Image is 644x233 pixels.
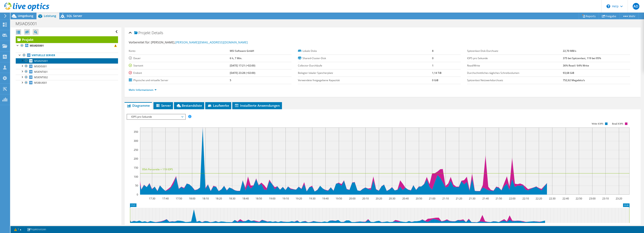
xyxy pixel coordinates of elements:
text: 20:05 [350,224,356,228]
span: AD [633,3,639,10]
a: 1 [11,227,24,232]
span: MSIADS001 [34,59,48,63]
text: 23:00 [589,197,595,200]
span: [PERSON_NAME], [151,40,248,44]
text: 22:00 [509,197,515,200]
text: 19:30 [309,197,315,200]
text: 22:55 [581,224,588,228]
text: 95th Percentile = 119 IOPS [142,168,173,171]
text: 21:50 [495,197,502,200]
b: 36% Read / 64% Write [563,64,589,67]
a: MSIBUI001 [16,80,118,86]
text: 18:10 [202,197,209,200]
text: 21:35 [472,224,479,228]
text: 20:20 [375,197,382,200]
text: 21:25 [459,224,465,228]
text: 20:10 [362,197,369,200]
span: Bestandsliste [176,103,202,108]
text: 18:40 [242,197,249,200]
label: Endzeit [129,71,230,75]
text: 22:05 [513,224,519,228]
label: Startzeit [129,64,230,68]
span: IOPS pro Sekunde [129,114,183,119]
b: 93,68 GiB [563,71,574,75]
label: Dauer [129,56,230,60]
b: 1 [432,64,434,67]
a: Projekt [16,36,118,43]
a: MSIENT001 [16,69,118,74]
text: 17:55 [173,224,179,228]
span: Leistung [44,14,56,18]
text: 20:25 [377,224,383,228]
text: 20:35 [391,224,397,228]
text: 200 [134,157,138,160]
span: Umgebung [18,14,33,18]
text: 20:30 [389,197,395,200]
text: 23:05 [595,224,601,228]
text: 21:40 [482,197,489,200]
text: 22:25 [540,224,547,228]
text: 18:05 [187,224,193,228]
span: Projekt [134,31,151,35]
h1: MSIADS001 [14,21,44,26]
b: 1,14 TiB [432,71,441,75]
a: Projektnotizen [24,227,49,232]
text: 22:15 [527,224,533,228]
a: Virtuelle Server [16,53,118,58]
text: 18:25 [214,224,220,228]
text: 100 [134,175,138,178]
text: 18:45 [241,224,247,228]
text: 22:40 [562,197,569,200]
label: Lokale Disks [298,49,432,53]
text: 22:45 [567,224,574,228]
label: Physische und virtuelle Server [129,78,230,82]
text: 21:10 [442,197,449,200]
text: 21:55 [499,224,506,228]
text: 150 [134,166,138,169]
b: 752,62 Megabits/s [563,78,585,82]
span: Details [152,30,163,35]
text: 21:00 [429,197,435,200]
label: Read/Write [467,64,563,68]
text: 17:45 [159,224,166,228]
b: [DATE] 23:28 (+02:00) [230,71,255,75]
text: 20:55 [418,224,424,228]
a: Freigabe [599,13,619,19]
text: Write IOPS [592,122,603,125]
text: 21:45 [486,224,492,228]
text: 23:15 [608,224,615,228]
b: 0 [432,56,434,60]
text: 18:55 [254,224,261,228]
text: 21:15 [445,224,452,228]
b: 5 [230,78,231,82]
text: 250 [134,148,138,152]
text: 19:00 [269,197,275,200]
a: Mehr [619,13,639,19]
a: MSIADS001 [16,43,118,48]
text: 21:05 [431,224,438,228]
span: Diagramme [127,103,150,108]
label: IOPS pro Sekunde [467,56,563,60]
text: 18:00 [189,197,195,200]
b: [DATE] 17:21 (+02:00) [230,64,255,67]
text: 17:50 [175,197,182,200]
a: MSIDIS001 [16,64,118,69]
b: 8 [432,49,434,53]
span: MSIBUI001 [34,81,47,85]
text: 18:50 [255,197,262,200]
text: 22:30 [549,197,555,200]
label: Collector-Durchläufe [298,64,432,68]
text: 17:40 [162,197,169,200]
label: Durchschnittliches tägliches Schreibvolumen [467,71,563,75]
span: MSIENT001 [34,70,48,74]
text: 23:20 [615,197,622,200]
text: 23:25 [622,224,628,228]
text: 22:35 [554,224,560,228]
text: 19:40 [322,197,328,200]
text: 22:20 [535,197,542,200]
text: 20:15 [363,224,370,228]
a: [PERSON_NAME][EMAIL_ADDRESS][DOMAIN_NAME] [175,40,248,44]
text: 23:10 [602,197,609,200]
text: 21:30 [469,197,475,200]
b: MSIADS001 [30,44,44,47]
